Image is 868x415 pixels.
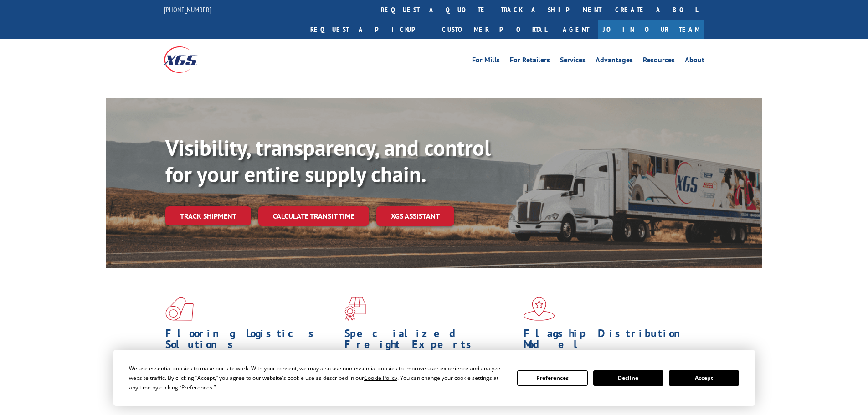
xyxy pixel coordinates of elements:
[598,20,704,39] a: Join Our Team
[593,370,663,386] button: Decline
[376,206,454,226] a: XGS ASSISTANT
[560,56,586,67] a: Services
[164,5,211,14] a: [PHONE_NUMBER]
[685,56,704,67] a: About
[165,328,338,354] h1: Flooring Logistics Solutions
[596,56,633,67] a: Advantages
[344,297,366,321] img: xgs-icon-focused-on-flooring-red
[344,328,517,354] h1: Specialized Freight Experts
[258,206,369,226] a: Calculate transit time
[113,350,755,406] div: Cookie Consent Prompt
[435,20,554,39] a: Customer Portal
[129,364,506,392] div: We use essential cookies to make our site work. With your consent, we may also use non-essential ...
[554,20,598,39] a: Agent
[364,374,397,382] span: Cookie Policy
[669,370,739,386] button: Accept
[303,20,435,39] a: Request a pickup
[643,56,675,67] a: Resources
[524,297,555,321] img: xgs-icon-flagship-distribution-model-red
[165,206,251,225] a: Track shipment
[181,384,212,391] span: Preferences
[517,370,587,386] button: Preferences
[510,56,550,67] a: For Retailers
[524,328,696,354] h1: Flagship Distribution Model
[165,133,491,188] b: Visibility, transparency, and control for your entire supply chain.
[472,56,500,67] a: For Mills
[165,297,194,321] img: xgs-icon-total-supply-chain-intelligence-red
